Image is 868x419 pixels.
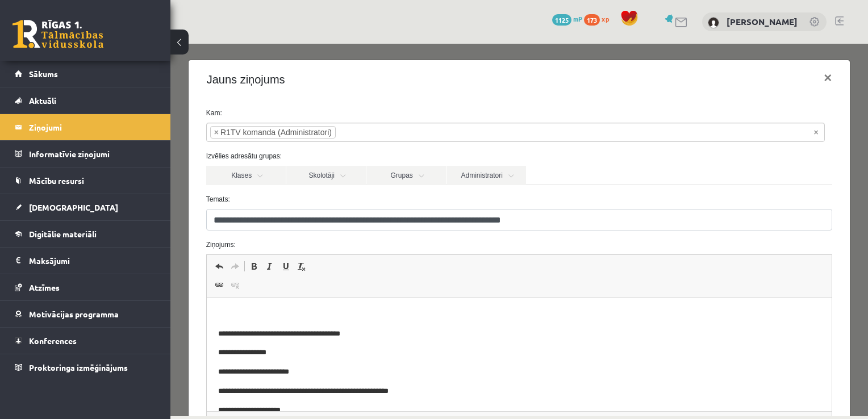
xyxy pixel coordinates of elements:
[573,14,582,23] span: mP
[15,87,156,114] a: Aktuāli
[36,122,115,141] a: Klases
[644,18,670,50] button: ×
[15,114,156,140] a: Ziņojumi
[15,274,156,300] a: Atzīmes
[29,248,156,274] legend: Maksājumi
[29,114,156,140] legend: Ziņojumi
[29,202,118,212] span: [DEMOGRAPHIC_DATA]
[57,215,73,230] a: Atkārtot (vadīšanas taustiņš+Y)
[107,215,123,230] a: Pasvītrojums (vadīšanas taustiņš+U)
[27,150,671,161] label: Temats:
[552,14,582,23] a: 1125 mP
[29,229,97,239] span: Digitālie materiāli
[15,221,156,247] a: Digitālie materiāli
[29,362,128,372] span: Proktoringa izmēģinājums
[15,194,156,220] a: [DEMOGRAPHIC_DATA]
[15,141,156,167] a: Informatīvie ziņojumi
[76,215,91,230] a: Treknraksts (vadīšanas taustiņš+B)
[196,122,276,141] a: Grupas
[584,14,600,26] span: 173
[29,95,56,106] span: Aktuāli
[15,248,156,274] a: Maksājumi
[27,196,671,206] label: Ziņojums:
[584,14,615,23] a: 173 xp
[41,215,57,230] a: Atcelt (vadīšanas taustiņš+Z)
[29,282,60,292] span: Atzīmes
[36,27,115,44] h4: Jauns ziņojums
[15,328,156,354] a: Konferences
[15,167,156,194] a: Mācību resursi
[276,122,356,141] a: Administratori
[44,83,48,94] span: ×
[602,14,609,23] span: xp
[123,215,139,230] a: Noņemt stilus
[644,83,648,94] span: Noņemt visus vienumus
[727,16,798,27] a: [PERSON_NAME]
[29,69,58,79] span: Sākums
[29,336,77,346] span: Konferences
[29,141,156,167] legend: Informatīvie ziņojumi
[15,61,156,87] a: Sākums
[27,64,671,74] label: Kam:
[36,254,662,367] iframe: Bagātinātā teksta redaktors, wiswyg-editor-47433874047100-1759910013-573
[552,14,571,26] span: 1125
[116,122,195,141] a: Skolotāji
[12,20,103,48] a: Rīgas 1. Tālmācības vidusskola
[57,234,73,249] a: Atsaistīt
[29,309,119,319] span: Motivācijas programma
[15,301,156,327] a: Motivācijas programma
[27,107,671,118] label: Izvēlies adresātu grupas:
[41,234,57,249] a: Saite (vadīšanas taustiņš+K)
[40,82,165,95] li: R1TV komanda (Administratori)
[708,17,719,28] img: Sintija Zemīte
[29,175,84,186] span: Mācību resursi
[91,215,107,230] a: Slīpraksts (vadīšanas taustiņš+I)
[15,354,156,380] a: Proktoringa izmēģinājums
